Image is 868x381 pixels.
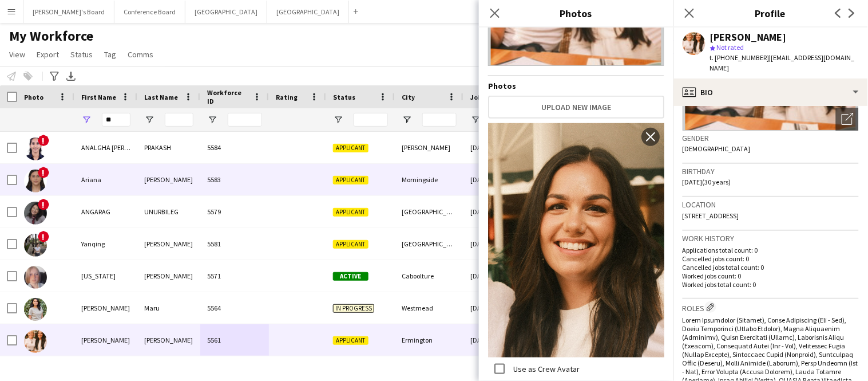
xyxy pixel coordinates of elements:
div: [DATE] [463,228,532,260]
div: [DATE] [463,292,532,324]
img: Ariana Rios [24,170,47,193]
span: Photo [24,93,43,101]
input: Status Filter Input [354,113,388,127]
img: Devyani Maru [24,298,47,321]
span: ! [38,231,49,242]
span: [STREET_ADDRESS] [683,211,739,220]
div: [GEOGRAPHIC_DATA] [395,196,463,227]
div: Bio [673,78,868,106]
span: Applicant [333,240,368,249]
div: [PERSON_NAME] [710,32,787,42]
button: Open Filter Menu [207,115,217,125]
h3: Birthday [683,166,859,176]
div: [DATE] [463,164,532,195]
span: Last Name [144,93,178,101]
div: Ermington [395,324,463,356]
a: Comms [123,47,158,62]
h3: Gender [683,133,859,143]
button: [GEOGRAPHIC_DATA] [185,1,267,23]
div: 5571 [200,260,269,292]
button: Open Filter Menu [81,115,92,125]
p: Cancelled jobs total count: 0 [683,263,859,272]
img: Hannah McDougall [24,330,47,353]
div: Ariana [74,164,137,195]
img: Crew photo 1111699 [488,123,664,358]
button: [GEOGRAPHIC_DATA] [267,1,349,23]
a: Tag [100,47,121,62]
span: Not rated [717,43,744,52]
h3: Photos [479,6,673,21]
div: [GEOGRAPHIC_DATA] [395,228,463,260]
p: Cancelled jobs count: 0 [683,254,859,263]
app-action-btn: Advanced filters [47,69,61,83]
h3: Roles [683,301,859,313]
span: Status [333,93,355,101]
span: Workforce ID [207,88,248,105]
h3: Location [683,199,859,210]
span: My Workforce [9,28,93,45]
div: 5579 [200,196,269,227]
div: Open photos pop-in [836,108,859,131]
span: In progress [333,304,374,313]
div: [PERSON_NAME] [74,292,137,324]
div: PRAKASH [137,132,200,163]
span: Active [333,272,368,281]
div: ANALGHA [PERSON_NAME] [74,132,137,163]
div: Westmead [395,292,463,324]
div: ANGARAG [74,196,137,227]
div: [PERSON_NAME] [137,228,200,260]
div: Morningside [395,164,463,195]
span: Tag [104,49,116,60]
span: ! [38,167,49,178]
button: Open Filter Menu [402,115,412,125]
button: [PERSON_NAME]'s Board [23,1,114,23]
button: Open Filter Menu [470,115,481,125]
img: Indiana Cobb [24,266,47,289]
label: Use as Crew Avatar [511,364,580,374]
span: ! [38,135,49,146]
div: [US_STATE] [74,260,137,292]
h4: Photos [488,81,664,91]
button: Open Filter Menu [333,115,343,125]
img: Yanqing Chen [24,234,47,257]
button: Open Filter Menu [144,115,154,125]
div: UNURBILEG [137,196,200,227]
div: 5561 [200,324,269,356]
div: 5581 [200,228,269,260]
span: [DATE] (30 years) [683,178,731,186]
span: t. [PHONE_NUMBER] [710,53,770,62]
button: Conference Board [114,1,185,23]
a: Status [66,47,97,62]
span: Rating [276,93,298,101]
div: [PERSON_NAME] [137,260,200,292]
input: Workforce ID Filter Input [228,113,262,127]
button: Upload new image [488,96,664,119]
span: City [402,93,415,101]
div: [PERSON_NAME] [137,324,200,356]
div: [DATE] [463,260,532,292]
div: [PERSON_NAME] [74,324,137,356]
div: [DATE] [463,196,532,227]
p: Applications total count: 0 [683,246,859,254]
span: Applicant [333,208,368,217]
span: Joined [470,93,493,101]
span: First Name [81,93,116,101]
img: ANGARAG UNURBILEG [24,202,47,225]
img: ANALGHA MARY PRAKASH [24,138,47,160]
div: [DATE] [463,132,532,163]
div: 5584 [200,132,269,163]
div: Maru [137,292,200,324]
div: 5583 [200,164,269,195]
span: Applicant [333,176,368,184]
input: City Filter Input [422,113,457,127]
input: First Name Filter Input [102,113,130,127]
input: Last Name Filter Input [165,113,193,127]
span: Comms [128,49,153,60]
span: Export [37,49,59,60]
span: View [9,49,25,60]
p: Worked jobs count: 0 [683,272,859,280]
span: Applicant [333,336,368,345]
span: | [EMAIL_ADDRESS][DOMAIN_NAME] [710,53,855,72]
div: [DATE] [463,324,532,356]
div: [PERSON_NAME] [137,164,200,195]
